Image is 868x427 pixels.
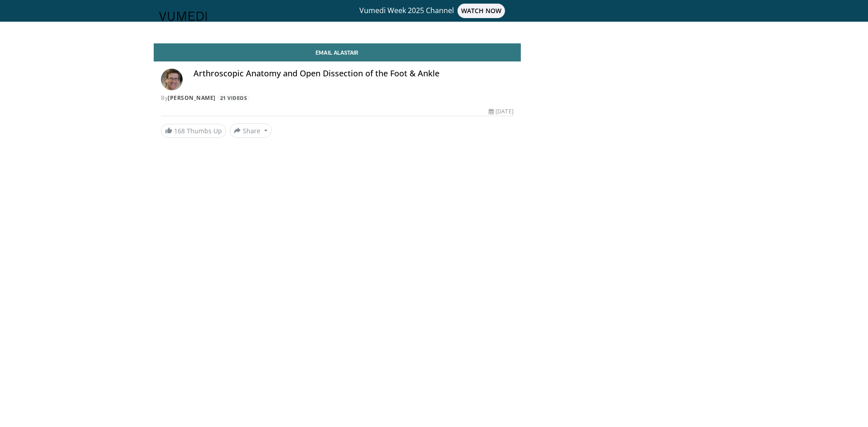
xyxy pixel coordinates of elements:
[174,127,185,135] span: 168
[161,124,226,138] a: 168 Thumbs Up
[159,12,207,21] img: VuMedi Logo
[230,123,272,138] button: Share
[161,69,183,90] img: Avatar
[154,43,521,61] a: Email Alastair
[193,69,514,79] h4: Arthroscopic Anatomy and Open Dissection of the Foot & Ankle
[217,94,250,102] a: 21 Videos
[168,94,216,102] a: [PERSON_NAME]
[161,94,514,102] div: By
[489,108,513,116] div: [DATE]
